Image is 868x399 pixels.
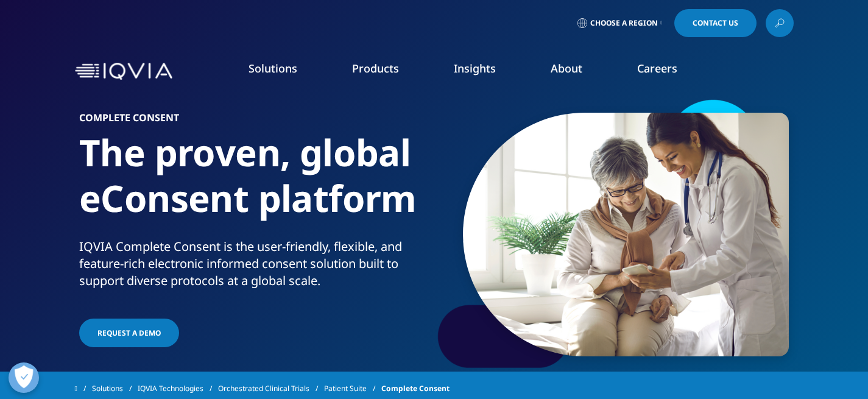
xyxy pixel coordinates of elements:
[9,362,39,393] button: Open Preferences
[693,19,738,27] span: Contact Us
[674,9,757,37] a: Contact Us
[79,113,429,130] h6: Complete Consent
[79,130,429,238] h1: The proven, global eConsent platform
[352,61,399,76] a: Products
[454,61,496,76] a: Insights
[551,61,582,76] a: About
[590,18,658,28] span: Choose a Region
[463,113,789,356] img: 2344_doctor-teaches-patient-to-use-mobile-healthcare-app.png
[75,63,172,80] img: IQVIA Healthcare Information Technology and Pharma Clinical Research Company
[177,43,794,100] nav: Primary
[79,238,429,297] p: IQVIA Complete Consent is the user-friendly, flexible, and feature-rich electronic informed conse...
[249,61,297,76] a: Solutions
[79,319,179,347] a: Request a demo
[97,328,161,338] span: Request a demo
[637,61,677,76] a: Careers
